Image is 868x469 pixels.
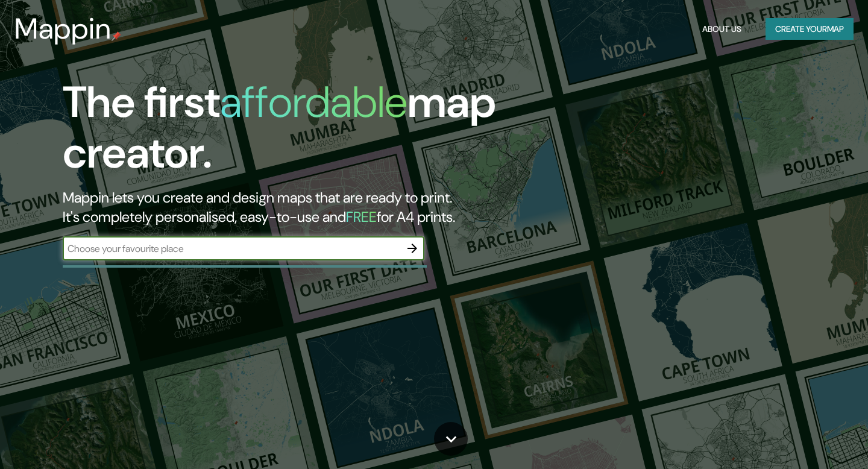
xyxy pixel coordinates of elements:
[697,18,746,40] button: About Us
[63,77,497,188] h1: The first map creator.
[14,12,112,46] h3: Mappin
[220,74,407,130] h1: affordable
[112,31,121,41] img: mappin-pin
[346,207,377,226] h5: FREE
[63,188,497,227] h2: Mappin lets you create and design maps that are ready to print. It's completely personalised, eas...
[766,18,854,40] button: Create yourmap
[63,242,400,256] input: Choose your favourite place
